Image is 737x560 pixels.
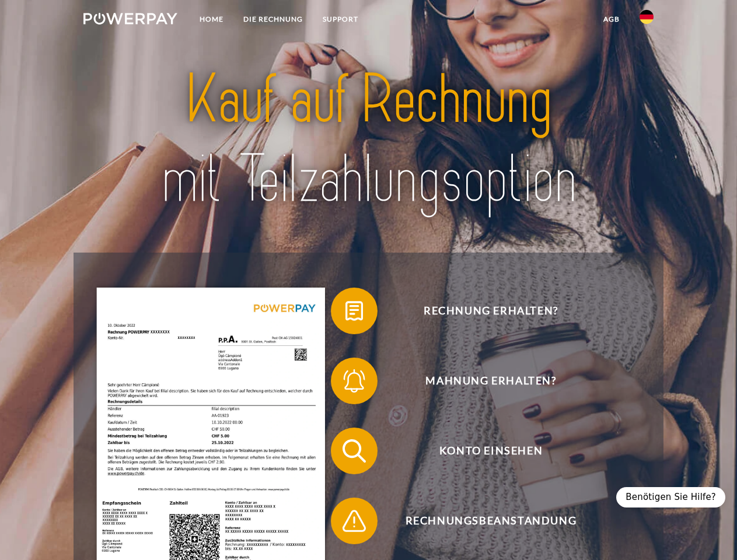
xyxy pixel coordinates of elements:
button: Rechnung erhalten? [331,288,634,334]
img: logo-powerpay-white.svg [83,13,177,24]
button: Konto einsehen [331,428,634,474]
img: qb_search.svg [340,436,369,466]
span: Rechnung erhalten? [348,288,634,334]
img: title-powerpay_de.svg [111,56,626,223]
span: Mahnung erhalten? [348,358,634,404]
img: qb_warning.svg [340,506,369,535]
a: DIE RECHNUNG [233,9,313,30]
img: de [640,10,654,24]
a: SUPPORT [313,9,368,30]
button: Rechnungsbeanstandung [331,498,634,544]
span: Rechnungsbeanstandung [348,498,634,544]
a: Home [190,9,233,30]
button: Mahnung erhalten? [331,358,634,404]
img: qb_bill.svg [340,296,369,325]
div: Benötigen Sie Hilfe? [616,487,725,508]
img: qb_bell.svg [340,366,369,395]
span: Konto einsehen [348,428,634,474]
a: agb [593,9,630,30]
